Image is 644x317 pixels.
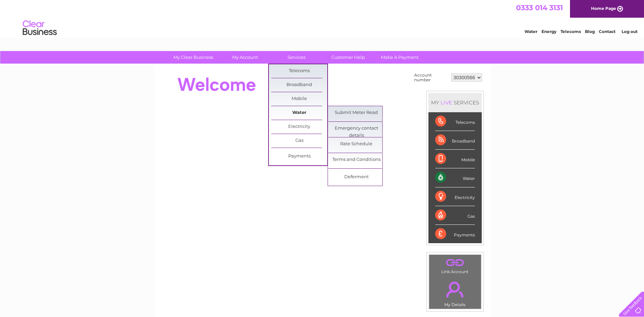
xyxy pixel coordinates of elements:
div: MY SERVICES [428,93,482,112]
a: Telecoms [560,29,581,34]
a: Telecoms [271,64,327,78]
a: Broadband [271,78,327,92]
a: Energy [541,29,556,34]
a: 0333 014 3131 [516,3,563,12]
a: Blog [585,29,595,34]
a: Services [269,51,325,64]
div: LIVE [439,99,454,106]
a: My Account [217,51,273,64]
a: Gas [271,134,327,148]
a: Water [525,29,537,34]
div: Telecoms [435,112,475,131]
div: Clear Business is a trading name of Verastar Limited (registered in [GEOGRAPHIC_DATA] No. 3667643... [162,4,483,33]
a: Log out [622,29,638,34]
td: Link Account [429,254,481,276]
a: Mobile [271,92,327,106]
td: My Details [429,276,481,309]
a: Terms and Conditions [328,153,384,167]
a: Deferment [328,170,384,184]
a: Payments [271,150,327,163]
div: Payments [435,225,475,243]
a: Electricity [271,120,327,134]
div: Mobile [435,150,475,168]
a: Water [271,106,327,120]
a: Customer Help [320,51,376,64]
a: Make A Payment [372,51,428,64]
div: Gas [435,206,475,225]
td: Account number [412,71,449,84]
a: Contact [599,29,615,34]
img: logo.png [22,18,57,38]
a: . [431,256,479,268]
a: Rate Schedule [328,137,384,151]
a: My Clear Business [165,51,221,64]
div: Broadband [435,131,475,150]
a: . [431,278,479,301]
a: Emergency contact details [328,122,384,135]
div: Electricity [435,187,475,206]
a: Submit Meter Read [328,106,384,120]
div: Water [435,168,475,187]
